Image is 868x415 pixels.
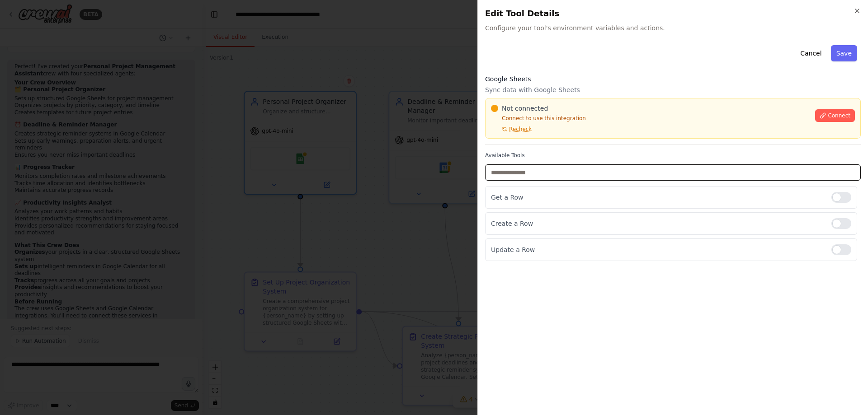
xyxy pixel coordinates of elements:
[815,109,855,122] button: Connect
[828,112,850,119] span: Connect
[491,219,824,228] p: Create a Row
[485,152,861,159] label: Available Tools
[831,45,857,61] button: Save
[795,45,827,61] button: Cancel
[491,115,810,122] p: Connect to use this integration
[485,7,861,20] h2: Edit Tool Details
[491,193,824,202] p: Get a Row
[491,126,532,133] button: Recheck
[485,23,861,33] span: Configure your tool's environment variables and actions.
[485,85,861,94] p: Sync data with Google Sheets
[491,245,824,254] p: Update a Row
[502,104,548,113] span: Not connected
[509,126,532,133] span: Recheck
[485,75,861,84] h3: Google Sheets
